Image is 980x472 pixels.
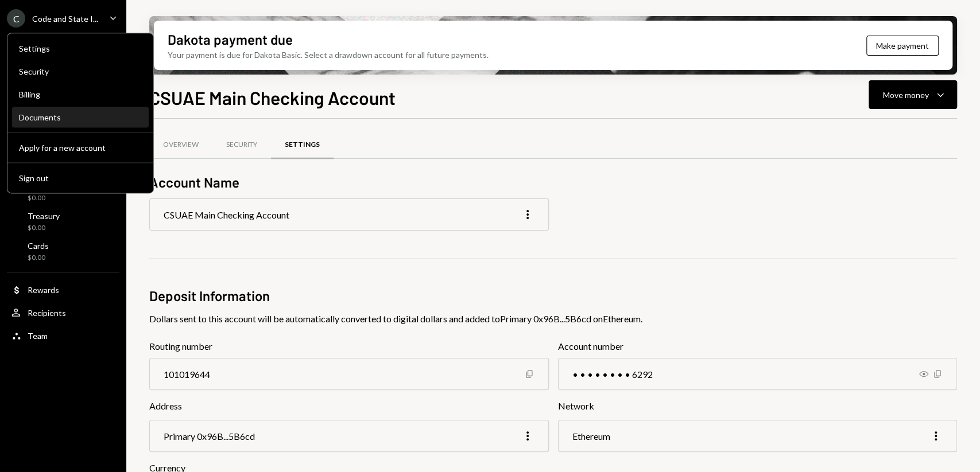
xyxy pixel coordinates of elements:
[212,130,271,159] a: Security
[149,130,212,159] a: Overview
[285,140,320,150] div: Settings
[7,237,119,265] a: Cards$0.00
[12,138,149,158] button: Apply for a new account
[149,358,549,390] div: 101019644
[28,211,60,221] div: Treasury
[19,89,142,99] div: Billing
[7,302,119,323] a: Recipients
[558,340,958,353] label: Account number
[883,89,929,101] div: Move money
[28,308,66,318] div: Recipients
[28,241,49,251] div: Cards
[12,107,149,127] a: Documents
[19,112,142,122] div: Documents
[28,193,55,203] div: $0.00
[19,143,142,153] div: Apply for a new account
[168,49,489,61] div: Your payment is due for Dakota Basic. Select a drawdown account for all future payments.
[28,223,60,233] div: $0.00
[149,86,396,109] h1: CSUAE Main Checking Account
[149,312,957,326] div: Dollars sent to this account will be automatically converted to digital dollars and added to Prim...
[869,80,957,109] button: Move money
[226,140,257,150] div: Security
[28,253,49,263] div: $0.00
[28,285,59,295] div: Rewards
[7,279,119,300] a: Rewards
[149,340,549,353] label: Routing number
[271,130,334,159] a: Settings
[149,286,957,305] h2: Deposit Information
[19,173,142,183] div: Sign out
[164,209,289,220] div: CSUAE Main Checking Account
[558,399,958,413] h3: Network
[149,399,549,413] h3: Address
[12,84,149,104] a: Billing
[7,325,119,346] a: Team
[12,38,149,58] a: Settings
[12,168,149,189] button: Sign out
[19,67,142,76] div: Security
[12,61,149,81] a: Security
[149,173,957,192] h2: Account Name
[866,36,939,56] button: Make payment
[7,208,119,235] a: Treasury$0.00
[558,358,958,390] div: • • • • • • • • 6292
[572,431,610,442] div: Ethereum
[28,331,48,341] div: Team
[32,14,98,24] div: Code and State I...
[7,9,25,28] div: C
[163,140,199,150] div: Overview
[19,44,142,53] div: Settings
[164,431,255,442] div: Primary 0x96B...5B6cd
[168,30,293,49] div: Dakota payment due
